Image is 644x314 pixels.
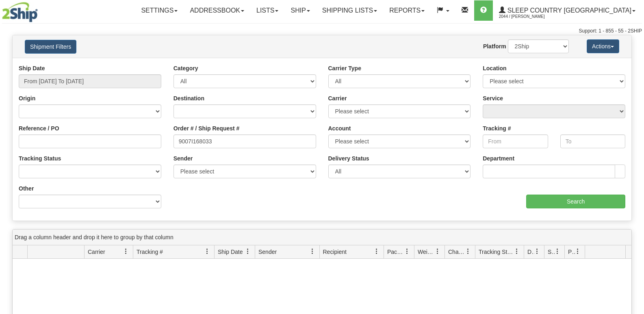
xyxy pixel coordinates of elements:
[383,0,431,21] a: Reports
[483,94,503,102] label: Service
[19,64,45,72] label: Ship Date
[284,0,316,21] a: Ship
[479,248,514,256] span: Tracking Status
[13,230,631,245] div: grid grouping header
[241,245,255,258] a: Ship Date filter column settings
[2,2,38,22] img: logo2044.jpg
[173,124,240,132] label: Order # / Ship Request #
[526,195,625,208] input: Search
[510,245,524,258] a: Tracking Status filter column settings
[328,64,361,72] label: Carrier Type
[548,248,555,256] span: Shipment Issues
[483,42,506,50] label: Platform
[370,245,384,258] a: Recipient filter column settings
[493,0,642,21] a: Sleep Country [GEOGRAPHIC_DATA] 2044 / [PERSON_NAME]
[400,245,414,258] a: Packages filter column settings
[88,248,105,256] span: Carrier
[328,154,369,162] label: Delivery Status
[625,115,643,198] iframe: chat widget
[527,248,534,256] span: Delivery Status
[2,28,642,35] div: Support: 1 - 855 - 55 - 2SHIP
[173,94,204,102] label: Destination
[328,124,351,132] label: Account
[431,245,445,258] a: Weight filter column settings
[461,245,475,258] a: Charge filter column settings
[568,248,575,256] span: Pickup Status
[587,39,619,53] button: Actions
[173,64,198,72] label: Category
[19,154,61,162] label: Tracking Status
[137,248,163,256] span: Tracking #
[387,248,404,256] span: Packages
[483,124,511,132] label: Tracking #
[560,134,625,148] input: To
[530,245,544,258] a: Delivery Status filter column settings
[173,154,193,162] label: Sender
[571,245,585,258] a: Pickup Status filter column settings
[250,0,284,21] a: Lists
[306,245,319,258] a: Sender filter column settings
[19,184,34,193] label: Other
[258,248,277,256] span: Sender
[25,40,76,54] button: Shipment Filters
[505,7,631,14] span: Sleep Country [GEOGRAPHIC_DATA]
[200,245,214,258] a: Tracking # filter column settings
[119,245,133,258] a: Carrier filter column settings
[551,245,564,258] a: Shipment Issues filter column settings
[483,64,506,72] label: Location
[499,13,560,21] span: 2044 / [PERSON_NAME]
[184,0,250,21] a: Addressbook
[448,248,465,256] span: Charge
[328,94,347,102] label: Carrier
[323,248,347,256] span: Recipient
[19,94,35,102] label: Origin
[483,134,548,148] input: From
[135,0,184,21] a: Settings
[218,248,243,256] span: Ship Date
[483,154,514,162] label: Department
[316,0,383,21] a: Shipping lists
[19,124,59,132] label: Reference / PO
[418,248,435,256] span: Weight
